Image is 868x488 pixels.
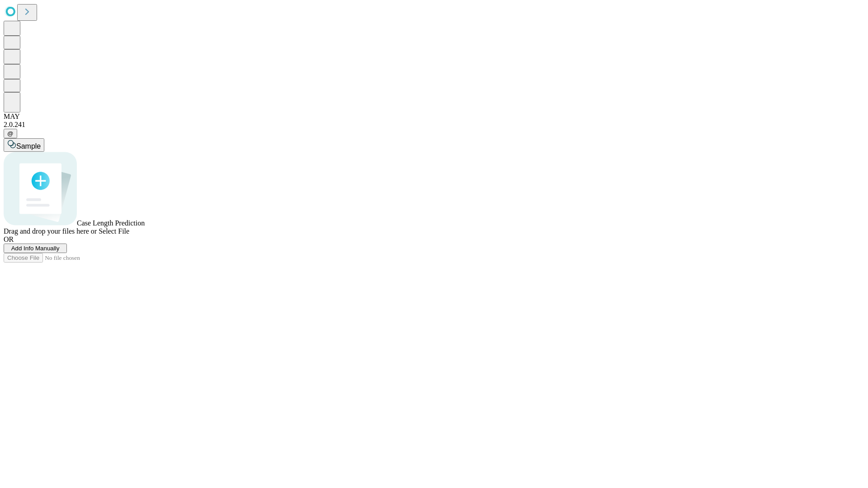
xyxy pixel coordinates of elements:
span: Sample [16,142,41,150]
span: Add Info Manually [11,245,60,252]
div: MAY [4,113,864,121]
div: 2.0.241 [4,121,864,129]
button: Sample [4,138,44,152]
button: @ [4,129,17,138]
span: @ [7,130,14,137]
span: Select File [99,227,129,235]
button: Add Info Manually [4,244,67,253]
span: OR [4,235,14,243]
span: Drag and drop your files here or [4,227,97,235]
span: Case Length Prediction [77,219,145,227]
